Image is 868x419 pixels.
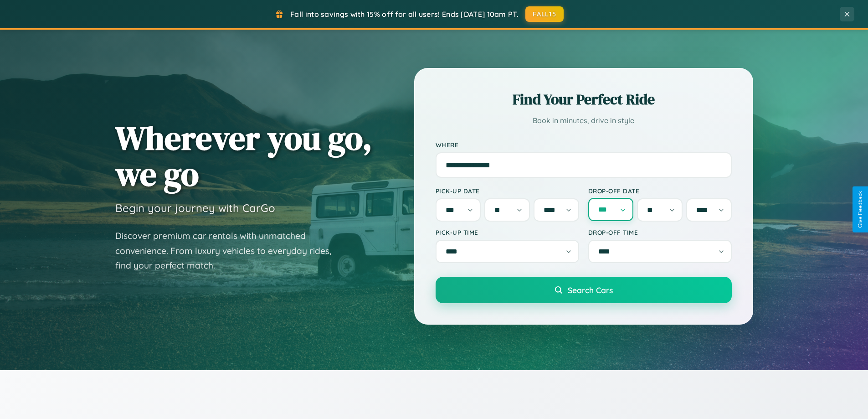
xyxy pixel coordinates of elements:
label: Pick-up Time [436,228,579,236]
h3: Begin your journey with CarGo [115,201,275,215]
label: Where [436,141,732,149]
button: Search Cars [436,277,732,303]
div: Give Feedback [857,191,863,228]
span: Fall into savings with 15% off for all users! Ends [DATE] 10am PT. [290,10,519,19]
p: Book in minutes, drive in style [436,114,732,127]
h2: Find Your Perfect Ride [436,89,732,109]
label: Pick-up Date [436,187,579,195]
label: Drop-off Time [588,228,732,236]
span: Search Cars [568,285,613,295]
p: Discover premium car rentals with unmatched convenience. From luxury vehicles to everyday rides, ... [115,228,343,273]
h1: Wherever you go, we go [115,120,372,192]
button: FALL15 [525,6,564,22]
label: Drop-off Date [588,187,732,195]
